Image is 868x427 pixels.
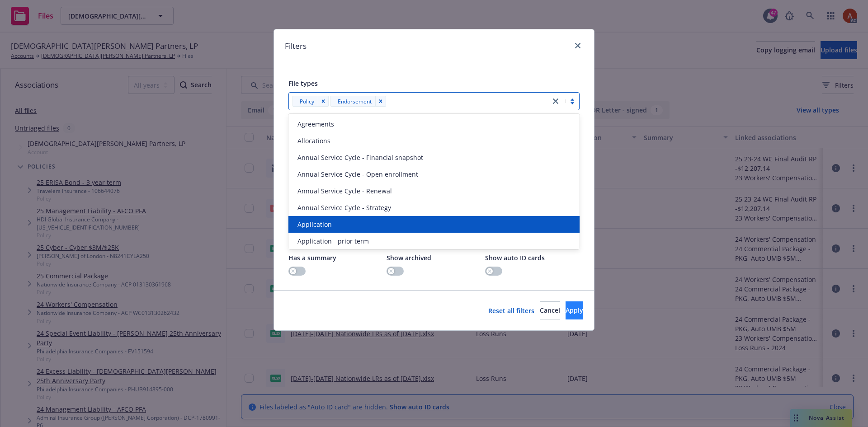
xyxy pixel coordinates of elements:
span: Allocations [297,136,330,145]
span: Apply [566,306,583,314]
span: Application - prior term [297,236,369,246]
span: Agreements [297,119,334,129]
span: Policy [300,97,314,106]
a: Reset all filters [488,306,534,315]
a: close [550,96,561,107]
span: Show archived [387,253,431,262]
span: Annual Service Cycle - Renewal [297,186,392,196]
span: Cancel [540,306,560,314]
span: Annual Service Cycle - Strategy [297,203,391,212]
div: Remove [object Object] [375,96,386,107]
button: Cancel [540,301,560,319]
span: Show auto ID cards [485,253,545,262]
a: close [572,40,583,51]
span: Endorsement [334,97,372,106]
button: Apply [566,301,583,319]
span: Endorsement [338,97,372,106]
span: File types [288,79,318,88]
h1: Filters [285,40,307,52]
span: Annual Service Cycle - Open enrollment [297,169,418,179]
span: Has a summary [288,253,336,262]
span: Annual Service Cycle - Financial snapshot [297,153,423,162]
span: Application [297,220,332,229]
span: Policy [296,97,314,106]
div: Remove [object Object] [318,96,329,107]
